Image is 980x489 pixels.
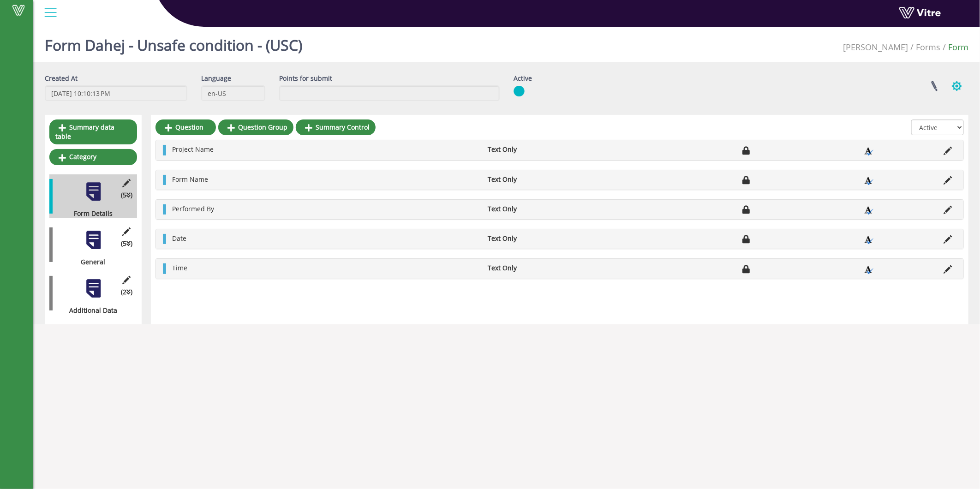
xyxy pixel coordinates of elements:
[45,23,302,62] h1: Form Dahej - Unsafe condition - (USC)
[279,74,332,83] label: Points for submit
[483,263,602,273] li: Text Only
[45,74,78,83] label: Created At
[172,175,208,184] span: Form Name
[483,204,602,214] li: Text Only
[514,85,525,97] img: yes
[121,239,132,248] span: (5 )
[172,263,187,272] span: Time
[514,74,532,83] label: Active
[49,149,137,165] a: Category
[121,191,132,200] span: (5 )
[296,119,376,135] a: Summary Control
[218,119,293,135] a: Question Group
[49,119,137,144] a: Summary data table
[155,119,216,135] a: Question
[49,306,130,315] div: Additional Data
[940,42,968,54] li: Form
[483,175,602,184] li: Text Only
[483,145,602,154] li: Text Only
[172,145,214,154] span: Project Name
[483,234,602,243] li: Text Only
[843,42,908,53] span: 379
[49,257,130,267] div: General
[49,209,130,218] div: Form Details
[121,287,132,297] span: (2 )
[916,42,940,53] a: Forms
[172,234,186,243] span: Date
[172,204,214,213] span: Performed By
[201,74,231,83] label: Language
